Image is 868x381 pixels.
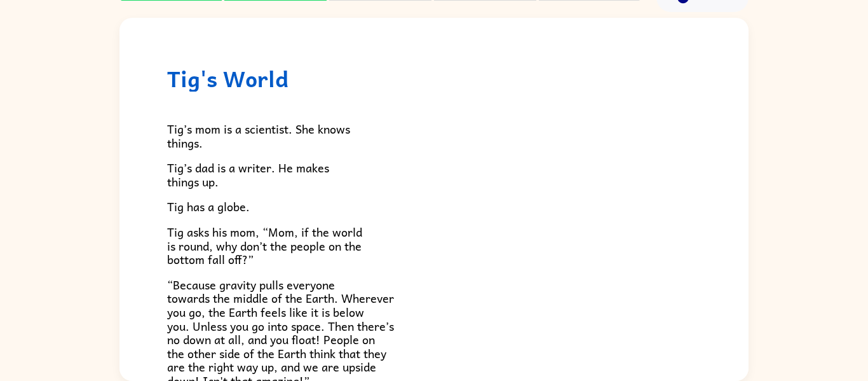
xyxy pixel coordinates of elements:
h1: Tig's World [167,66,701,92]
span: Tig has a globe. [167,197,250,216]
span: Tig’s mom is a scientist. She knows things. [167,120,350,152]
span: Tig asks his mom, “Mom, if the world is round, why don’t the people on the bottom fall off?” [167,223,362,268]
span: Tig’s dad is a writer. He makes things up. [167,158,329,191]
